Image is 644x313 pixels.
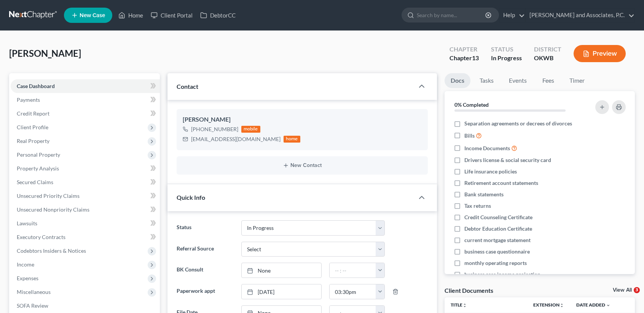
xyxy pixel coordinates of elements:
[9,48,81,59] span: [PERSON_NAME]
[464,236,531,244] span: current mortgage statement
[618,287,636,305] iframe: Intercom live chat
[576,302,611,308] a: Date Added expand_more
[183,162,422,169] button: New Contact
[613,287,632,293] a: View All
[191,125,238,133] div: [PHONE_NUMBER]
[241,126,260,133] div: mobile
[462,303,467,308] i: unfold_more
[80,13,105,18] span: New Case
[526,8,634,22] a: [PERSON_NAME] and Associates, P.C.
[454,101,489,108] strong: 0% Completed
[534,45,561,54] div: District
[17,179,53,185] span: Secured Claims
[242,263,321,278] a: None
[445,286,493,294] div: Client Documents
[242,284,321,299] a: [DATE]
[17,193,80,199] span: Unsecured Priority Claims
[491,45,522,54] div: Status
[451,302,467,308] a: Titleunfold_more
[330,284,376,299] input: -- : --
[17,234,65,240] span: Executory Contracts
[11,79,160,93] a: Case Dashboard
[11,203,160,217] a: Unsecured Nonpriority Claims
[464,120,572,127] span: Separation agreements or decrees of divorces
[464,179,538,187] span: Retirement account statements
[177,194,205,201] span: Quick Info
[17,275,38,281] span: Expenses
[173,220,238,236] label: Status
[11,189,160,203] a: Unsecured Priority Claims
[11,93,160,107] a: Payments
[173,284,238,299] label: Paperwork appt
[177,83,198,90] span: Contact
[17,302,48,309] span: SOFA Review
[464,248,530,255] span: business case questionnaire
[17,220,37,226] span: Lawsuits
[503,73,533,88] a: Events
[11,217,160,230] a: Lawsuits
[173,242,238,257] label: Referral Source
[17,206,89,213] span: Unsecured Nonpriority Claims
[17,124,48,130] span: Client Profile
[17,261,34,268] span: Income
[536,73,560,88] a: Fees
[147,8,196,22] a: Client Portal
[464,225,532,233] span: Debtor Education Certificate
[574,45,626,62] button: Preview
[634,287,640,293] span: 3
[17,83,55,89] span: Case Dashboard
[464,271,540,278] span: business case income projection
[17,165,59,172] span: Property Analysis
[17,151,60,158] span: Personal Property
[11,107,160,120] a: Credit Report
[445,73,470,88] a: Docs
[563,73,591,88] a: Timer
[173,263,238,278] label: BK Consult
[450,54,479,63] div: Chapter
[17,247,86,254] span: Codebtors Insiders & Notices
[464,156,551,164] span: Drivers license & social security card
[450,45,479,54] div: Chapter
[11,230,160,244] a: Executory Contracts
[560,303,564,308] i: unfold_more
[17,96,40,103] span: Payments
[196,8,239,22] a: DebtorCC
[606,303,611,308] i: expand_more
[11,299,160,313] a: SOFA Review
[491,54,522,63] div: In Progress
[417,8,486,22] input: Search by name...
[464,259,527,267] span: monthly operating reports
[11,175,160,189] a: Secured Claims
[464,202,491,210] span: Tax returns
[17,138,49,144] span: Real Property
[330,263,376,278] input: -- : --
[464,132,475,140] span: Bills
[533,302,564,308] a: Extensionunfold_more
[464,191,504,198] span: Bank statements
[183,115,422,124] div: [PERSON_NAME]
[284,136,300,143] div: home
[17,289,51,295] span: Miscellaneous
[473,73,500,88] a: Tasks
[464,144,510,152] span: Income Documents
[11,162,160,175] a: Property Analysis
[464,213,532,221] span: Credit Counseling Certificate
[17,110,49,117] span: Credit Report
[115,8,147,22] a: Home
[534,54,561,63] div: OKWB
[499,8,525,22] a: Help
[191,135,281,143] div: [EMAIL_ADDRESS][DOMAIN_NAME]
[472,54,479,61] span: 13
[464,168,517,175] span: Life insurance policies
